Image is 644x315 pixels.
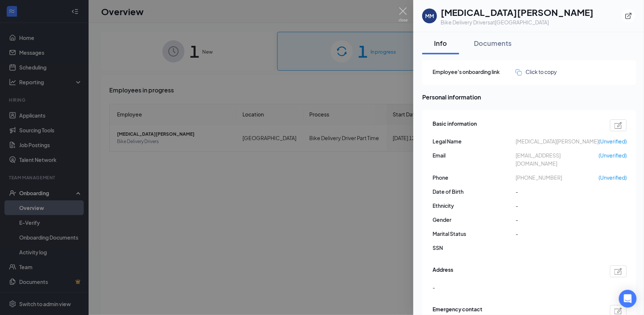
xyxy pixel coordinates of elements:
span: Date of Birth [433,187,516,196]
span: (Unverified) [599,151,627,159]
div: Open Intercom Messenger [619,290,637,308]
span: Email [433,151,516,159]
span: - [516,230,599,238]
span: SSN [433,244,516,252]
span: [EMAIL_ADDRESS][DOMAIN_NAME] [516,151,599,167]
span: [PHONE_NUMBER] [516,173,599,182]
span: Basic information [433,119,477,131]
button: ExternalLink [622,9,635,23]
span: (Unverified) [599,137,627,145]
span: - [516,187,599,196]
svg: ExternalLink [625,12,632,20]
span: Address [433,265,453,277]
span: Employee's onboarding link [433,68,516,76]
h1: [MEDICAL_DATA][PERSON_NAME] [441,6,593,18]
img: click-to-copy.71757273a98fde459dfc.svg [516,69,522,75]
span: Legal Name [433,137,516,145]
div: Info [430,38,452,48]
span: Ethnicity [433,201,516,210]
span: Marital Status [433,230,516,238]
span: [MEDICAL_DATA][PERSON_NAME] [516,137,599,145]
div: Documents [474,38,512,48]
div: Bike Delivery Drivers at [GEOGRAPHIC_DATA] [441,18,593,26]
button: Click to copy [516,68,557,76]
span: Gender [433,216,516,224]
span: Phone [433,173,516,182]
span: - [516,201,599,210]
span: (Unverified) [599,173,627,182]
span: - [433,283,435,291]
span: - [516,216,599,224]
div: MM [425,12,434,20]
span: Personal information [422,92,636,102]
